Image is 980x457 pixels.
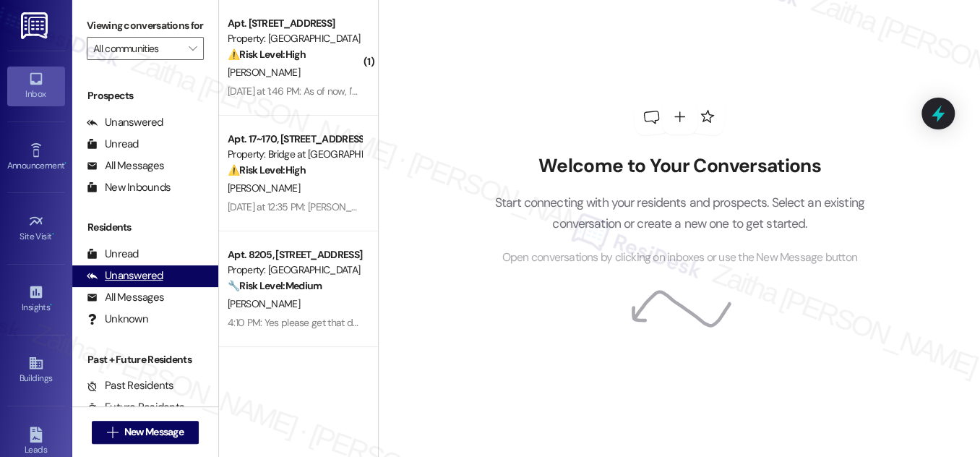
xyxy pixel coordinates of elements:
[107,427,118,438] i: 
[87,312,148,327] div: Unknown
[124,424,184,440] span: New Message
[87,180,171,195] div: New Inbounds
[228,31,361,46] div: Property: [GEOGRAPHIC_DATA]
[228,262,361,278] div: Property: [GEOGRAPHIC_DATA]
[228,48,306,61] strong: ⚠️ Risk Level: High
[87,158,164,174] div: All Messages
[87,290,164,305] div: All Messages
[473,192,886,234] p: Start connecting with your residents and prospects. Select an existing conversation or create a n...
[228,163,306,176] strong: ⚠️ Risk Level: High
[228,279,322,292] strong: 🔧 Risk Level: Medium
[72,220,218,235] div: Residents
[228,354,361,369] div: Apt. [STREET_ADDRESS][PERSON_NAME]
[228,147,361,162] div: Property: Bridge at [GEOGRAPHIC_DATA]
[52,229,54,239] span: •
[502,249,857,267] span: Open conversations by clicking on inboxes or use the New Message button
[93,37,181,60] input: All communities
[228,181,300,195] span: [PERSON_NAME]
[92,421,199,444] button: New Message
[7,209,65,248] a: Site Visit •
[87,378,174,393] div: Past Residents
[228,297,300,310] span: [PERSON_NAME]
[228,316,612,329] div: 4:10 PM: Yes please get that done [DATE]. You have my permission. I have a cat but she's chill
[72,88,218,103] div: Prospects
[7,280,65,319] a: Insights •
[228,132,361,147] div: Apt. 17~170, [STREET_ADDRESS]
[21,12,51,39] img: ResiDesk Logo
[87,247,139,262] div: Unread
[72,352,218,367] div: Past + Future Residents
[87,268,163,283] div: Unanswered
[228,16,361,31] div: Apt. [STREET_ADDRESS]
[87,400,184,415] div: Future Residents
[50,300,52,310] span: •
[64,158,66,168] span: •
[228,247,361,262] div: Apt. 8205, [STREET_ADDRESS]
[189,43,197,54] i: 
[87,137,139,152] div: Unread
[7,67,65,106] a: Inbox
[473,155,886,178] h2: Welcome to Your Conversations
[7,351,65,390] a: Buildings
[228,66,300,79] span: [PERSON_NAME]
[87,115,163,130] div: Unanswered
[87,14,204,37] label: Viewing conversations for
